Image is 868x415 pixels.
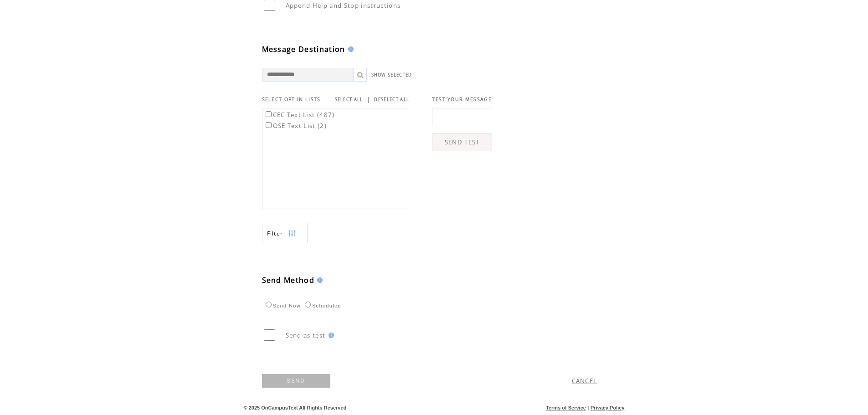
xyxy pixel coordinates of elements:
img: filters.png [288,223,296,244]
span: Show filters [267,230,283,237]
a: Privacy Policy [591,405,625,410]
span: | [367,95,370,103]
a: SHOW SELECTED [371,72,412,78]
a: Filter [262,223,308,243]
input: OSE Text List (2) [266,122,272,128]
input: CEC Text List (487) [266,111,272,117]
a: DESELECT ALL [374,97,409,102]
a: CANCEL [572,377,597,385]
label: Send Now [263,303,301,308]
img: help.gif [326,333,334,338]
img: help.gif [314,277,323,283]
a: SEND [262,374,330,388]
span: TEST YOUR MESSAGE [432,96,492,102]
span: | [587,405,589,410]
input: Send Now [266,302,272,307]
span: Send as test [286,331,326,339]
a: SEND TEST [432,133,492,151]
span: Message Destination [262,44,345,54]
span: SELECT OPT-IN LISTS [262,96,321,102]
input: Scheduled [305,302,311,307]
span: Send Method [262,275,315,285]
label: OSE Text List (2) [264,122,327,130]
label: CEC Text List (487) [264,111,335,119]
span: © 2025 OnCampusText All Rights Reserved [244,405,347,410]
label: Scheduled [303,303,341,308]
span: Append Help and Stop instructions [286,1,401,10]
a: Terms of Service [546,405,586,410]
a: SELECT ALL [335,97,363,102]
img: help.gif [345,46,354,52]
